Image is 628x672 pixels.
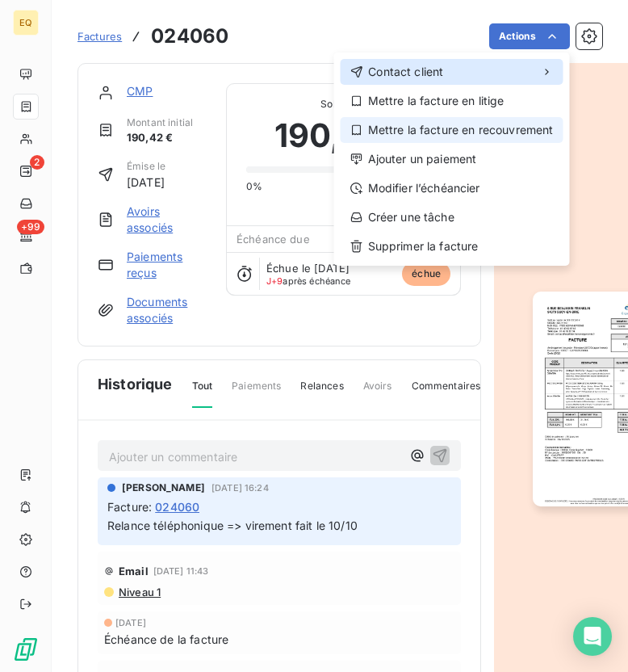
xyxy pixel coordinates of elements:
[341,146,563,172] div: Ajouter un paiement
[341,117,563,143] div: Mettre la facture en recouvrement
[334,52,570,266] div: Actions
[341,175,563,201] div: Modifier l’échéancier
[368,64,443,80] span: Contact client
[341,204,563,230] div: Créer une tâche
[341,88,563,114] div: Mettre la facture en litige
[341,233,563,259] div: Supprimer la facture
